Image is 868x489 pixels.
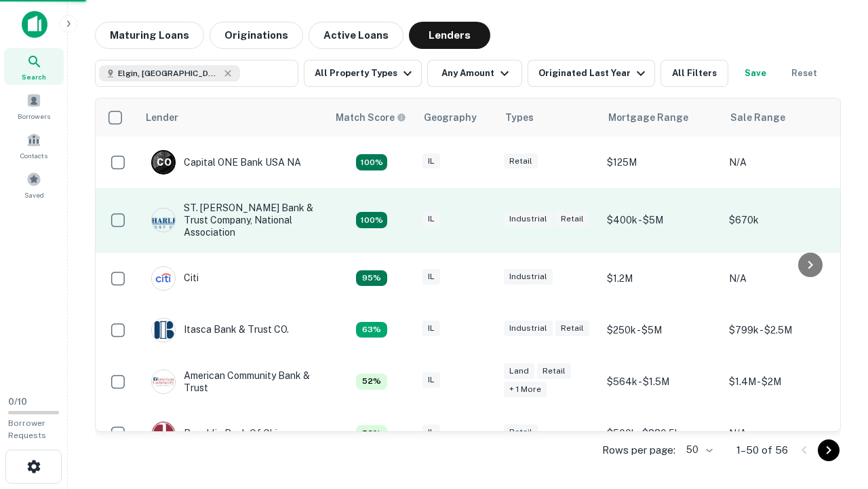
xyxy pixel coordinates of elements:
[151,318,289,342] div: Itasca Bank & Trust CO.
[602,442,675,458] p: Rows per page:
[422,153,440,169] div: IL
[600,137,722,188] td: $125M
[152,319,175,342] img: picture
[138,98,328,137] th: Lender
[356,154,387,170] div: Capitalize uses an advanced AI algorithm to match your search with the best lender. The match sco...
[356,270,387,287] div: Capitalize uses an advanced AI algorithm to match your search with the best lender. The match sco...
[356,374,387,390] div: Capitalize uses an advanced AI algorithm to match your search with the best lender. The match sco...
[800,380,868,446] iframe: Chat Widget
[356,212,387,228] div: Capitalize uses an advanced AI algorithm to match your search with the best lender. The match sco...
[722,137,844,188] td: N/A
[152,267,175,290] img: picture
[422,321,440,336] div: IL
[497,98,600,137] th: Types
[8,397,27,407] span: 0 / 10
[722,304,844,356] td: $799k - $2.5M
[151,202,314,239] div: ST. [PERSON_NAME] Bank & Trust Company, National Association
[304,60,422,87] button: All Property Types
[555,321,589,336] div: Retail
[818,439,840,461] button: Go to next page
[722,253,844,304] td: N/A
[309,22,403,49] button: Active Loans
[660,60,728,87] button: All Filters
[600,188,722,253] td: $400k - $5M
[336,110,406,125] div: Capitalize uses an advanced AI algorithm to match your search with the best lender. The match sco...
[734,60,777,87] button: Save your search to get updates of matches that match your search criteria.
[409,22,490,49] button: Lenders
[736,442,788,458] p: 1–50 of 56
[528,60,655,87] button: Originated Last Year
[151,150,301,175] div: Capital ONE Bank USA NA
[422,424,440,440] div: IL
[95,22,204,49] button: Maturing Loans
[151,369,314,394] div: American Community Bank & Trust
[22,11,47,38] img: capitalize-icon.png
[356,322,387,338] div: Capitalize uses an advanced AI algorithm to match your search with the best lender. The match sco...
[152,422,175,445] img: picture
[681,440,715,460] div: 50
[151,421,300,446] div: Republic Bank Of Chicago
[504,363,534,379] div: Land
[504,424,538,440] div: Retail
[24,189,44,200] span: Saved
[504,153,538,169] div: Retail
[730,109,785,126] div: Sale Range
[4,88,64,124] a: Borrowers
[427,60,522,87] button: Any Amount
[504,211,553,227] div: Industrial
[555,211,589,227] div: Retail
[422,211,440,227] div: IL
[538,65,649,81] div: Originated Last Year
[600,253,722,304] td: $1.2M
[600,356,722,407] td: $564k - $1.5M
[22,71,46,82] span: Search
[4,166,64,203] a: Saved
[8,418,46,440] span: Borrower Requests
[18,111,50,122] span: Borrowers
[328,98,416,137] th: Capitalize uses an advanced AI algorithm to match your search with the best lender. The match sco...
[722,356,844,407] td: $1.4M - $2M
[600,98,722,137] th: Mortgage Range
[424,109,477,126] div: Geography
[210,22,303,49] button: Originations
[151,266,199,291] div: Citi
[600,407,722,459] td: $500k - $880.5k
[152,209,175,232] img: picture
[608,109,688,126] div: Mortgage Range
[336,110,403,125] h6: Match Score
[422,372,440,388] div: IL
[504,269,553,285] div: Industrial
[600,304,722,356] td: $250k - $5M
[783,60,826,87] button: Reset
[416,98,497,137] th: Geography
[504,382,547,397] div: + 1 more
[146,109,178,126] div: Lender
[356,425,387,441] div: Capitalize uses an advanced AI algorithm to match your search with the best lender. The match sco...
[118,67,220,79] span: Elgin, [GEOGRAPHIC_DATA], [GEOGRAPHIC_DATA]
[504,321,553,336] div: Industrial
[157,156,171,170] p: C O
[722,98,844,137] th: Sale Range
[722,407,844,459] td: N/A
[505,109,534,126] div: Types
[20,150,47,161] span: Contacts
[152,370,175,393] img: picture
[537,363,571,379] div: Retail
[722,188,844,253] td: $670k
[4,127,64,164] a: Contacts
[422,269,440,285] div: IL
[4,48,64,85] a: Search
